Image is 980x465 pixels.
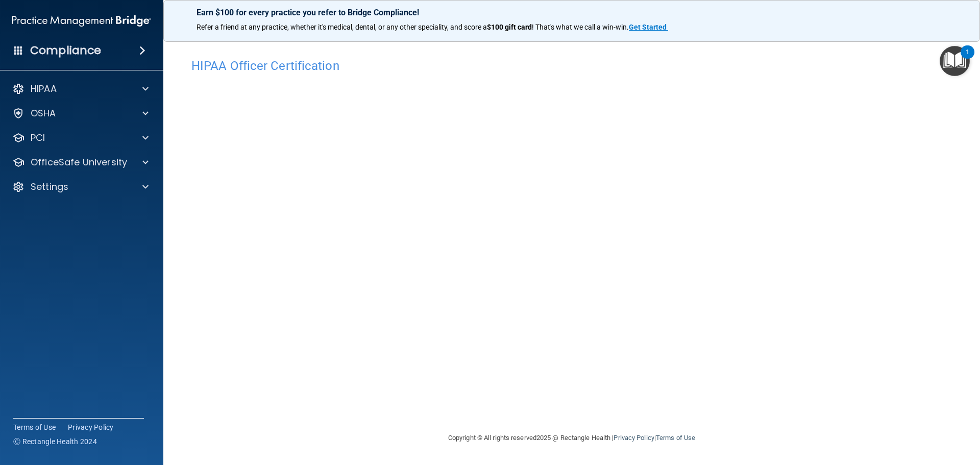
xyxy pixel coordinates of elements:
[191,59,952,72] h4: HIPAA Officer Certification
[12,107,149,119] a: OSHA
[12,156,149,168] a: OfficeSafe University
[532,23,629,31] span: ! That's what we call a win-win.
[197,23,487,31] span: Refer a friend at any practice, whether it's medical, dental, or any other speciality, and score a
[30,43,101,58] h4: Compliance
[31,83,57,95] p: HIPAA
[31,156,127,168] p: OfficeSafe University
[629,23,667,31] strong: Get Started
[31,107,56,119] p: OSHA
[13,436,97,447] span: Ⓒ Rectangle Health 2024
[629,23,668,31] a: Get Started
[12,11,151,31] img: PMB logo
[966,52,969,65] div: 1
[385,422,758,454] div: Copyright © All rights reserved 2025 @ Rectangle Health | |
[191,78,952,410] iframe: hipaa-training
[13,422,56,432] a: Terms of Use
[12,132,149,144] a: PCI
[12,83,149,95] a: HIPAA
[31,181,68,193] p: Settings
[197,8,947,17] p: Earn $100 for every practice you refer to Bridge Compliance!
[487,23,532,31] strong: $100 gift card
[12,181,149,193] a: Settings
[656,434,695,442] a: Terms of Use
[31,132,45,144] p: PCI
[940,46,970,76] button: Open Resource Center, 1 new notification
[68,422,114,432] a: Privacy Policy
[614,434,654,442] a: Privacy Policy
